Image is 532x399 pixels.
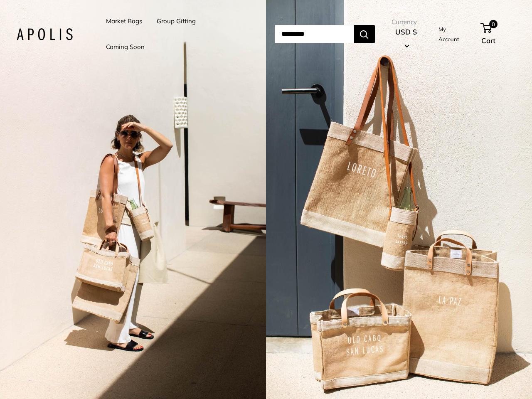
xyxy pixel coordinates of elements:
span: Currency [392,16,421,28]
input: Search... [275,25,354,43]
button: USD $ [392,25,421,52]
a: Market Bags [106,15,142,27]
span: USD $ [395,27,417,36]
img: Apolis [17,28,73,40]
a: My Account [438,24,467,44]
span: 0 [489,20,498,28]
a: 0 Cart [481,21,515,47]
button: Search [354,25,375,43]
a: Group Gifting [157,15,196,27]
a: Coming Soon [106,41,145,53]
span: Cart [481,36,495,45]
